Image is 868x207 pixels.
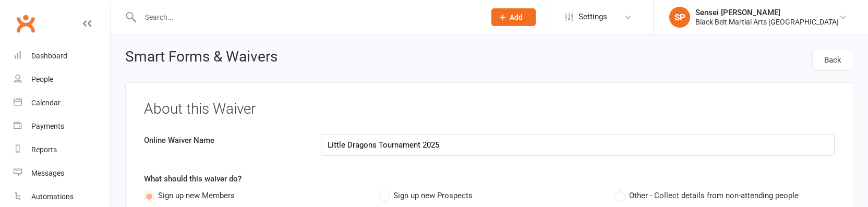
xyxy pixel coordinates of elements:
[31,169,64,177] div: Messages
[136,134,313,147] label: Online Waiver Name
[14,91,110,115] a: Calendar
[510,13,523,21] span: Add
[695,8,839,17] div: Sensei [PERSON_NAME]
[31,192,74,201] div: Automations
[13,10,39,36] a: Clubworx
[31,145,57,154] div: Reports
[14,44,110,68] a: Dashboard
[629,189,799,200] span: Other - Collect details from non-attending people
[31,99,61,107] div: Calendar
[14,138,110,162] a: Reports
[31,122,64,130] div: Payments
[31,75,53,83] div: People
[669,7,690,28] div: SP
[31,52,67,60] div: Dashboard
[491,8,536,26] button: Add
[158,189,235,200] span: Sign up new Members
[695,17,839,27] div: Black Belt Martial Arts [GEOGRAPHIC_DATA]
[125,49,278,68] h2: Smart Forms & Waivers
[137,10,478,25] input: Search...
[144,173,242,185] label: What should this waiver do?
[812,49,853,71] a: Back
[578,5,607,29] span: Settings
[14,115,110,138] a: Payments
[393,189,473,200] span: Sign up new Prospects
[14,68,110,91] a: People
[14,162,110,185] a: Messages
[144,101,835,117] h3: About this Waiver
